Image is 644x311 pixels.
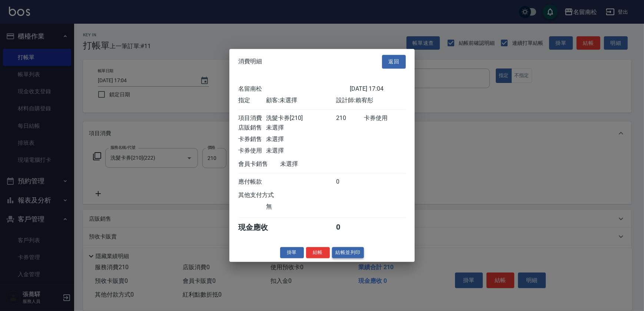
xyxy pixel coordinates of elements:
div: 會員卡銷售 [238,160,280,168]
div: 未選擇 [266,147,336,155]
div: 應付帳款 [238,178,266,186]
div: 未選擇 [280,160,350,168]
div: 項目消費 [238,114,266,122]
button: 掛單 [280,247,304,258]
div: 設計師: 賴宥彤 [336,97,406,104]
div: 店販銷售 [238,124,266,132]
div: 其他支付方式 [238,191,294,199]
button: 返回 [382,55,406,68]
div: 卡券使用 [238,147,266,155]
div: 卡券使用 [364,114,406,122]
div: 卡券銷售 [238,136,266,143]
button: 結帳並列印 [332,247,364,258]
div: 未選擇 [266,124,336,132]
div: 名留南松 [238,85,350,93]
div: 現金應收 [238,223,280,233]
div: [DATE] 17:04 [350,85,406,93]
div: 210 [336,114,364,122]
div: 0 [336,223,364,233]
div: 顧客: 未選擇 [266,97,336,104]
button: 結帳 [306,247,330,258]
span: 消費明細 [238,58,262,66]
div: 0 [336,178,364,186]
div: 指定 [238,97,266,104]
div: 洗髮卡券[210] [266,114,336,122]
div: 未選擇 [266,136,336,143]
div: 無 [266,203,336,211]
